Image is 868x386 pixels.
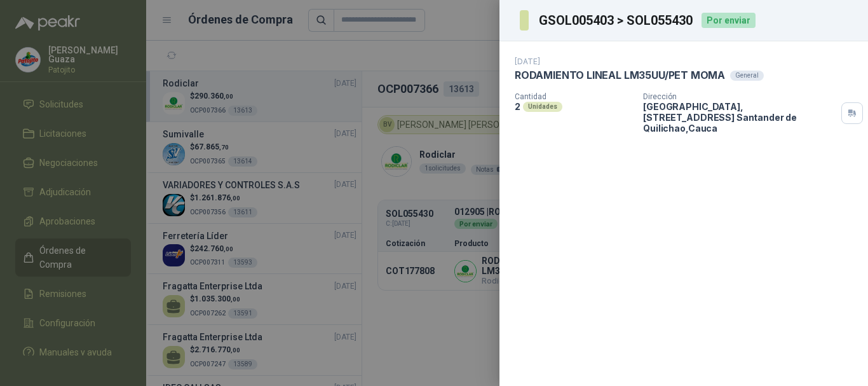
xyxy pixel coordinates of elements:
p: 2 [515,101,520,112]
p: Cantidad [515,92,633,101]
p: RODAMIENTO LINEAL LM35UU/PET MOMA [515,69,725,82]
div: Por enviar [702,13,756,28]
div: General [730,71,764,81]
p: [DATE] [515,57,540,66]
p: Dirección [643,92,836,101]
h3: GSOL005403 > SOL055430 [539,14,694,27]
div: Unidades [523,102,562,112]
p: [GEOGRAPHIC_DATA], [STREET_ADDRESS] Santander de Quilichao , Cauca [643,101,836,134]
